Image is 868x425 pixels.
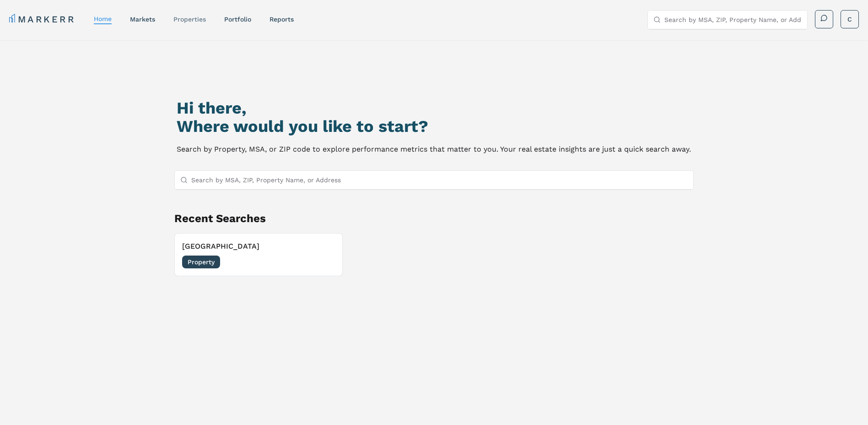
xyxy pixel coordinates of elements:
[177,143,691,156] p: Search by Property, MSA, or ZIP code to explore performance metrics that matter to you. Your real...
[177,117,691,136] h2: Where would you like to start?
[130,16,155,23] a: markets
[847,15,852,24] span: C
[173,16,206,23] a: properties
[182,241,335,252] h3: [GEOGRAPHIC_DATA]
[191,171,688,189] input: Search by MSA, ZIP, Property Name, or Address
[314,257,335,267] span: [DATE]
[841,10,859,28] button: C
[664,11,802,29] input: Search by MSA, ZIP, Property Name, or Address
[270,16,294,23] a: reports
[174,233,343,276] button: [GEOGRAPHIC_DATA]Property[DATE]
[177,99,691,117] h1: Hi there,
[224,16,251,23] a: Portfolio
[9,13,75,26] a: MARKERR
[94,15,112,22] a: home
[174,211,694,226] h2: Recent Searches
[182,256,220,268] span: Property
